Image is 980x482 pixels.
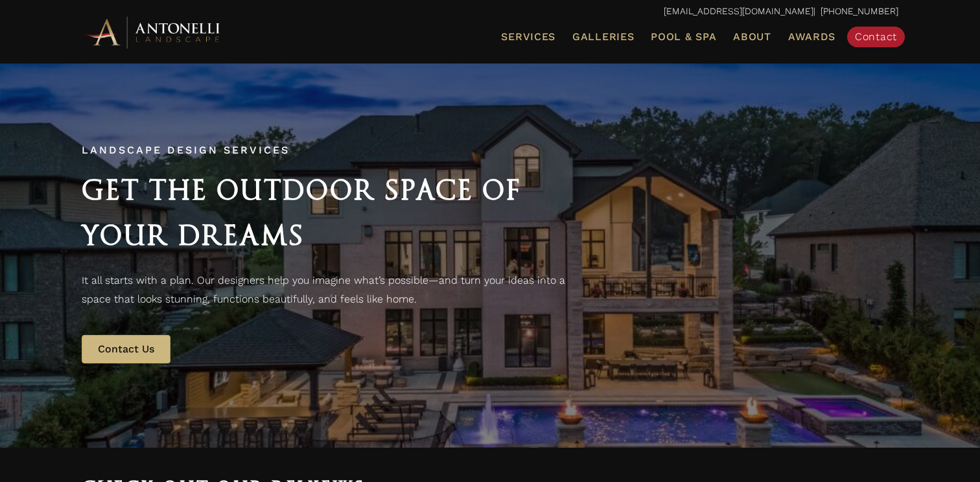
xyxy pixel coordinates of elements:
span: Contact [855,30,897,43]
p: | [PHONE_NUMBER] [82,3,898,20]
span: About [733,32,771,42]
span: Services [501,32,555,42]
span: Get the Outdoor Space of Your Dreams [82,174,521,251]
a: Services [496,29,561,45]
span: Awards [788,30,835,43]
a: Contact [847,27,905,47]
img: Antonelli Horizontal Logo [82,14,224,50]
a: [EMAIL_ADDRESS][DOMAIN_NAME] [664,6,813,16]
span: Galleries [572,30,634,43]
a: Awards [783,29,841,45]
span: Pool & Spa [651,30,716,43]
p: It all starts with a plan. Our designers help you imagine what’s possible—and turn your ideas int... [82,271,587,309]
span: Contact Us [98,343,154,355]
a: Contact Us [82,335,170,363]
span: Landscape Design Services [82,144,290,156]
a: Pool & Spa [646,29,721,45]
a: About [728,29,776,45]
a: Galleries [567,29,639,45]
